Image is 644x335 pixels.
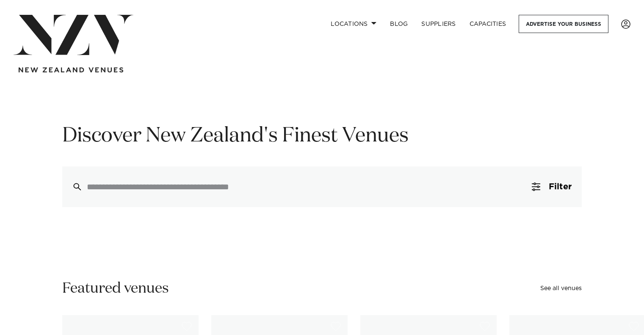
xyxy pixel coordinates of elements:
[540,285,582,291] a: See all venues
[324,15,383,33] a: Locations
[14,15,133,55] img: nzv-logo.png
[62,279,169,298] h2: Featured venues
[522,166,582,207] button: Filter
[62,123,582,150] h1: Discover New Zealand's Finest Venues
[549,183,572,191] span: Filter
[519,15,608,33] a: Advertise your business
[19,67,123,73] img: new-zealand-venues-text.png
[415,15,462,33] a: SUPPLIERS
[463,15,513,33] a: Capacities
[383,15,415,33] a: BLOG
